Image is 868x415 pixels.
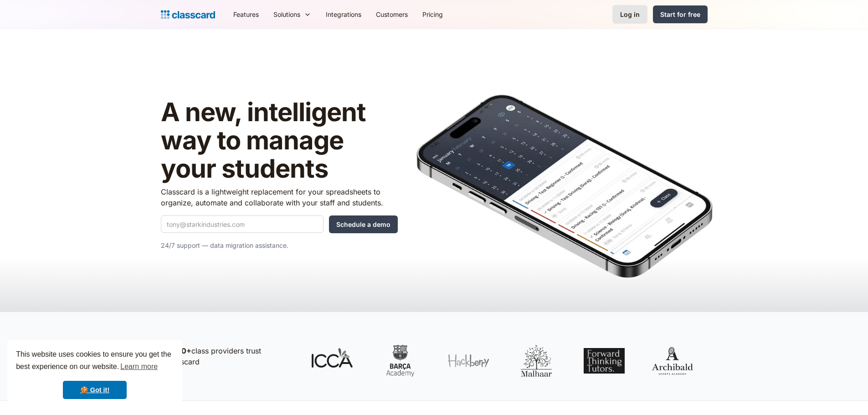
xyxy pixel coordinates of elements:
[329,215,398,233] input: Schedule a demo
[318,4,369,25] a: Integrations
[273,10,300,19] div: Solutions
[415,4,450,25] a: Pricing
[7,340,182,408] div: cookieconsent
[63,381,127,399] a: dismiss cookie message
[161,186,398,208] p: Classcard is a lightweight replacement for your spreadsheets to organize, automate and collaborat...
[653,5,708,23] a: Start for free
[161,8,215,21] a: Logo
[161,215,398,233] form: Quick Demo Form
[226,4,266,25] a: Features
[119,360,159,374] a: learn more about cookies
[266,4,318,25] div: Solutions
[161,98,398,183] h1: A new, intelligent way to manage your students
[165,345,293,367] p: class providers trust Classcard
[161,215,324,233] input: tony@starkindustries.com
[660,10,700,19] div: Start for free
[620,10,640,19] div: Log in
[612,5,647,24] a: Log in
[161,240,398,251] p: 24/7 support — data migration assistance.
[369,4,415,25] a: Customers
[16,349,174,374] span: This website uses cookies to ensure you get the best experience on our website.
